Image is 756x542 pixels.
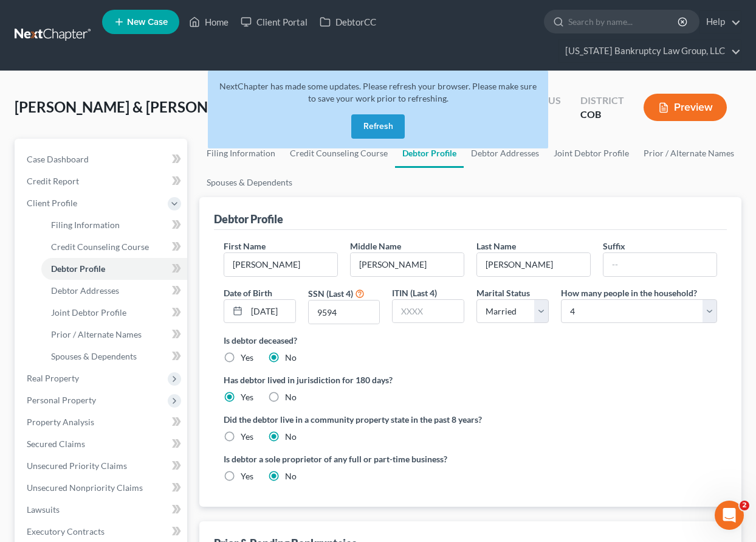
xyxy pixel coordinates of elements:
label: Yes [241,470,253,482]
a: [US_STATE] Bankruptcy Law Group, LLC [559,40,741,62]
a: Credit Counseling Course [41,236,187,258]
span: 2 [740,501,749,510]
span: Prior / Alternate Names [51,329,142,339]
a: Prior / Alternate Names [636,139,741,168]
a: Joint Debtor Profile [546,139,636,168]
span: Client Profile [27,198,77,208]
label: Has debtor lived in jurisdiction for 180 days? [224,373,717,386]
span: Lawsuits [27,504,60,515]
span: Case Dashboard [27,154,89,164]
div: COB [580,108,624,122]
label: No [285,470,297,482]
input: Search by name... [568,10,679,33]
span: Debtor Profile [51,263,105,274]
span: Credit Report [27,176,79,186]
div: Debtor Profile [214,212,283,226]
a: Lawsuits [17,499,187,521]
label: Yes [241,352,253,364]
span: Debtor Addresses [51,285,119,296]
input: MM/DD/YYYY [247,300,295,323]
label: No [285,431,297,443]
label: Is debtor deceased? [224,334,717,347]
span: NextChapter has made some updates. Please refresh your browser. Please make sure to save your wor... [219,81,537,103]
label: How many people in the household? [561,287,697,299]
label: Did the debtor live in a community property state in the past 8 years? [224,413,717,426]
span: Unsecured Nonpriority Claims [27,482,143,493]
a: Unsecured Nonpriority Claims [17,477,187,499]
a: Client Portal [235,11,314,33]
label: Yes [241,431,253,443]
a: Joint Debtor Profile [41,302,187,324]
button: Preview [644,94,727,121]
label: SSN (Last 4) [308,287,353,300]
label: No [285,391,297,403]
input: -- [477,253,590,276]
label: First Name [224,240,266,252]
a: Spouses & Dependents [199,168,300,197]
a: Filing Information [199,139,283,168]
span: Secured Claims [27,439,85,449]
span: New Case [127,18,168,27]
span: Personal Property [27,395,96,405]
span: Unsecured Priority Claims [27,460,127,471]
label: Middle Name [350,240,401,252]
span: Real Property [27,373,79,383]
a: Filing Information [41,214,187,236]
a: Credit Report [17,170,187,192]
a: Debtor Addresses [41,280,187,302]
a: Property Analysis [17,411,187,433]
input: -- [603,253,716,276]
a: Debtor Profile [41,258,187,280]
a: DebtorCC [314,11,382,33]
label: Suffix [603,240,625,252]
label: Last Name [476,240,516,252]
a: Help [700,11,741,33]
span: [PERSON_NAME] & [PERSON_NAME] [15,98,261,116]
span: Property Analysis [27,417,94,427]
button: Refresh [351,114,405,139]
label: Marital Status [476,287,530,299]
label: Date of Birth [224,287,272,299]
label: Yes [241,391,253,403]
a: Unsecured Priority Claims [17,455,187,477]
span: Filing Information [51,220,120,230]
a: Home [183,11,235,33]
input: -- [224,253,337,276]
span: Joint Debtor Profile [51,307,126,318]
span: Spouses & Dependents [51,351,137,361]
label: No [285,352,297,364]
input: M.I [351,253,464,276]
a: Prior / Alternate Names [41,324,187,346]
label: ITIN (Last 4) [392,287,437,299]
span: Credit Counseling Course [51,241,149,252]
iframe: Intercom live chat [715,501,744,530]
label: Is debtor a sole proprietor of any full or part-time business? [224,453,464,465]
a: Case Dashboard [17,148,187,170]
input: XXXX [309,301,380,324]
div: District [580,94,624,108]
a: Spouses & Dependents [41,346,187,367]
input: XXXX [393,300,464,323]
span: Executory Contracts [27,526,105,537]
a: Secured Claims [17,433,187,455]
